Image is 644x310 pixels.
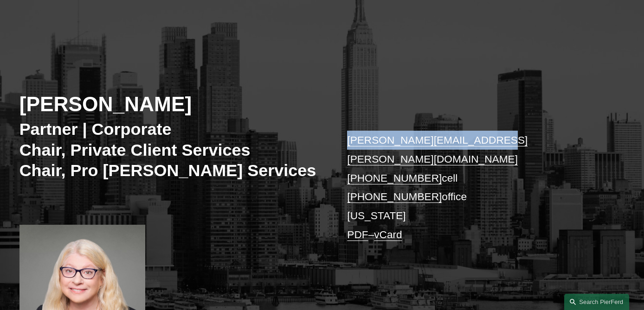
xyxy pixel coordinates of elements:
a: [PHONE_NUMBER] [347,190,442,202]
h2: [PERSON_NAME] [19,92,322,117]
a: [PHONE_NUMBER] [347,172,442,184]
a: vCard [374,228,402,240]
a: [PERSON_NAME][EMAIL_ADDRESS][PERSON_NAME][DOMAIN_NAME] [347,134,528,165]
a: Search this site [564,294,629,310]
p: cell office [US_STATE] – [347,131,599,244]
h3: Partner | Corporate Chair, Private Client Services Chair, Pro [PERSON_NAME] Services [19,119,322,181]
a: PDF [347,228,368,240]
